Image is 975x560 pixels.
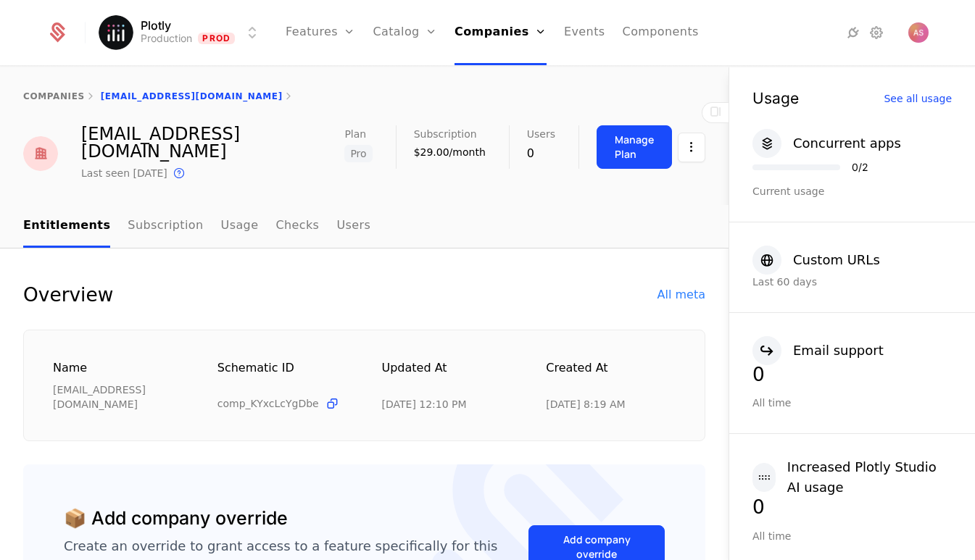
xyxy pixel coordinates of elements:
span: Prod [198,33,235,44]
div: [EMAIL_ADDRESS][DOMAIN_NAME] [81,125,344,160]
a: Checks [275,205,319,248]
div: $29.00/month [414,145,486,159]
span: Plan [344,129,366,139]
div: [EMAIL_ADDRESS][DOMAIN_NAME] [53,383,183,411]
div: All time [752,529,952,543]
img: Adam Schroeder [908,22,929,43]
div: 0 [752,365,952,384]
ul: Choose Sub Page [23,205,370,248]
div: Increased Plotly Studio AI usage [787,457,952,498]
nav: Main [23,205,705,248]
div: Last seen [DATE] [81,166,167,180]
div: 9/14/25, 8:19 AM [546,397,625,411]
img: wemarg@gmail.com [23,136,58,171]
a: Settings [868,24,885,41]
div: Created at [546,359,676,391]
a: Integrations [845,24,862,41]
div: All time [752,396,952,410]
div: Custom URLs [793,250,880,270]
button: Increased Plotly Studio AI usage [752,457,952,498]
span: Subscription [414,129,477,139]
button: Manage Plan [597,125,672,169]
div: Usage [752,91,799,106]
button: Open user button [908,22,929,43]
div: 0 [527,145,555,162]
span: comp_KYxcLcYgDbe [217,396,319,411]
div: All meta [657,286,705,304]
span: Pro [344,145,372,162]
img: Plotly [99,15,133,50]
div: Overview [23,283,113,306]
div: 📦 Add company override [64,505,288,532]
div: See all usage [884,93,952,104]
div: 0 [752,498,952,517]
div: 9/20/25, 12:10 PM [382,397,467,411]
button: Concurrent apps [752,129,901,158]
span: Users [527,129,555,139]
button: Select action [678,125,705,169]
div: Manage Plan [615,133,654,162]
div: Production [141,31,192,46]
a: Usage [221,205,259,248]
div: 0 / 2 [852,162,868,172]
button: Select environment [103,17,261,49]
a: Users [336,205,370,248]
a: Subscription [128,205,203,248]
button: Email support [752,336,884,365]
div: Concurrent apps [793,133,901,154]
div: Schematic ID [217,359,347,390]
a: companies [23,91,85,101]
a: Entitlements [23,205,110,248]
div: Updated at [382,359,512,391]
div: Last 60 days [752,275,952,289]
div: Name [53,359,183,377]
span: Plotly [141,20,171,31]
div: Email support [793,340,884,361]
button: Custom URLs [752,246,880,275]
div: Current usage [752,184,952,198]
